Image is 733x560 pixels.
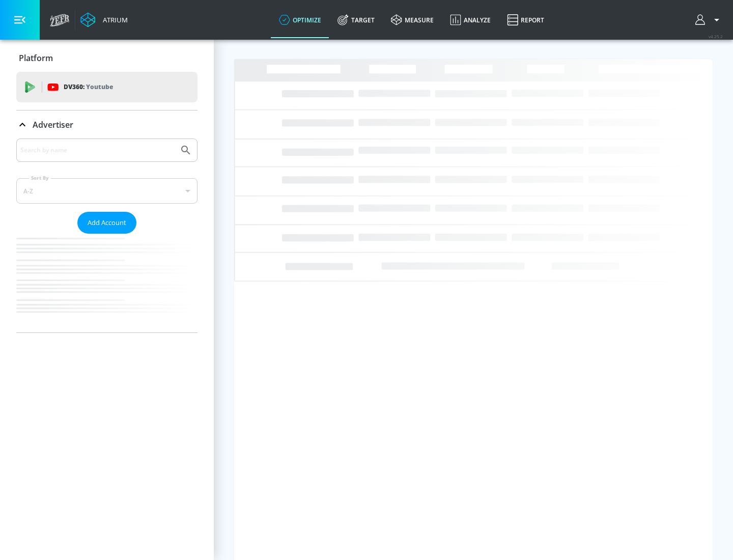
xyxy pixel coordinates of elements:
div: A-Z [16,178,198,204]
a: measure [383,2,442,38]
input: Search by name [20,144,175,157]
p: Advertiser [33,119,73,130]
div: Atrium [99,15,128,24]
button: Add Account [77,212,136,234]
div: DV360: Youtube [16,72,198,102]
a: Atrium [80,12,128,27]
div: Advertiser [16,110,198,139]
label: Sort By [29,175,51,181]
div: Platform [16,44,198,72]
nav: list of Advertiser [16,234,198,332]
a: Report [499,2,552,38]
a: Target [329,2,383,38]
p: Youtube [86,81,113,92]
a: optimize [271,2,329,38]
span: Add Account [88,217,126,229]
p: DV360: [64,81,113,93]
span: v 4.25.2 [709,34,723,39]
a: Analyze [442,2,499,38]
p: Platform [19,52,53,64]
div: Advertiser [16,138,198,332]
